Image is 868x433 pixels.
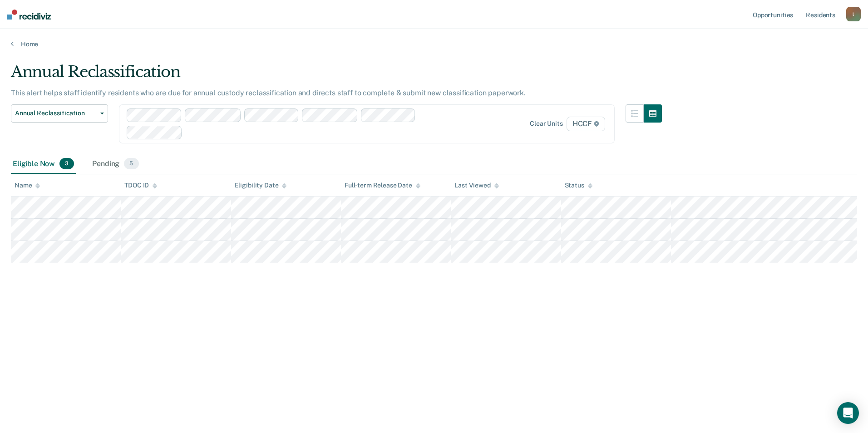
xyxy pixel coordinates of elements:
div: Status [565,182,592,189]
div: Eligible Now3 [11,154,76,174]
button: l [846,7,861,21]
div: Last Viewed [454,182,498,189]
div: Annual Reclassification [11,63,662,89]
div: TDOC ID [124,182,157,189]
a: Home [11,40,857,48]
div: Pending5 [90,154,140,174]
div: Eligibility Date [235,182,287,189]
p: This alert helps staff identify residents who are due for annual custody reclassification and dir... [11,89,526,97]
button: Annual Reclassification [11,104,108,123]
div: Clear units [530,120,563,128]
img: Recidiviz [7,10,51,20]
div: Open Intercom Messenger [837,402,859,424]
span: 3 [59,158,74,170]
span: HCCF [567,117,605,131]
div: Name [15,182,40,189]
span: 5 [124,158,138,170]
span: Annual Reclassification [15,109,97,117]
div: Full-term Release Date [345,182,420,189]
